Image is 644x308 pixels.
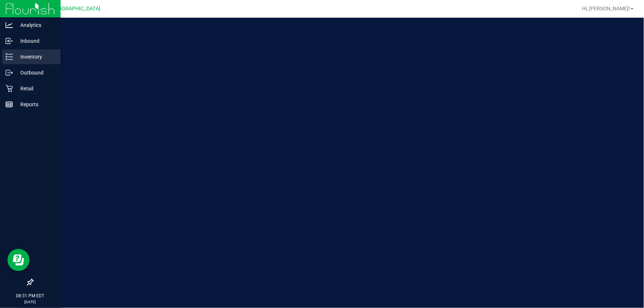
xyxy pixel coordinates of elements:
[6,21,13,29] inline-svg: Analytics
[13,68,57,77] p: Outbound
[50,6,101,12] span: [GEOGRAPHIC_DATA]
[582,6,630,11] span: Hi, [PERSON_NAME]!
[13,84,57,93] p: Retail
[6,37,13,45] inline-svg: Inbound
[13,52,57,61] p: Inventory
[6,53,13,60] inline-svg: Inventory
[3,299,57,305] p: [DATE]
[3,293,57,299] p: 08:31 PM EDT
[7,249,30,271] iframe: Resource center
[13,21,57,30] p: Analytics
[13,100,57,109] p: Reports
[6,85,13,92] inline-svg: Retail
[6,69,13,76] inline-svg: Outbound
[6,101,13,108] inline-svg: Reports
[13,37,57,45] p: Inbound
